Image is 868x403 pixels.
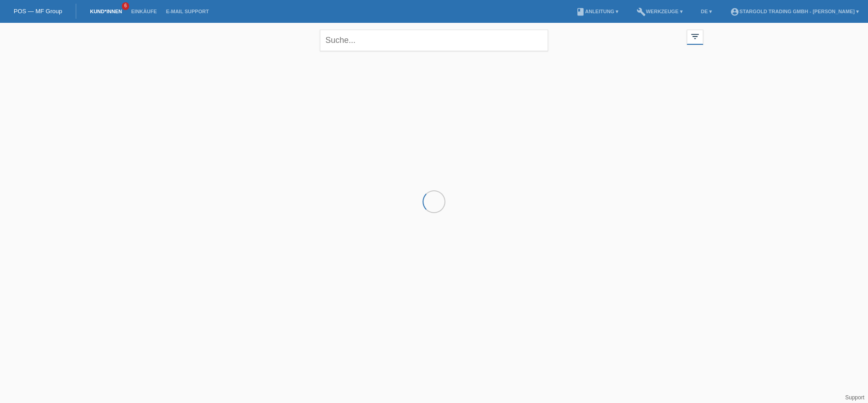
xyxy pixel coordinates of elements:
[696,9,716,14] a: DE ▾
[576,7,585,16] i: book
[726,9,863,14] a: account_circleStargold Trading GmbH - [PERSON_NAME] ▾
[162,9,214,14] a: E-Mail Support
[126,9,161,14] a: Einkäufe
[632,9,687,14] a: buildWerkzeuge ▾
[85,9,126,14] a: Kund*innen
[122,2,129,10] span: 6
[14,8,62,15] a: POS — MF Group
[637,7,646,16] i: build
[571,9,623,14] a: bookAnleitung ▾
[690,31,700,42] i: filter_list
[730,7,739,16] i: account_circle
[320,30,548,51] input: Suche...
[845,394,864,401] a: Support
